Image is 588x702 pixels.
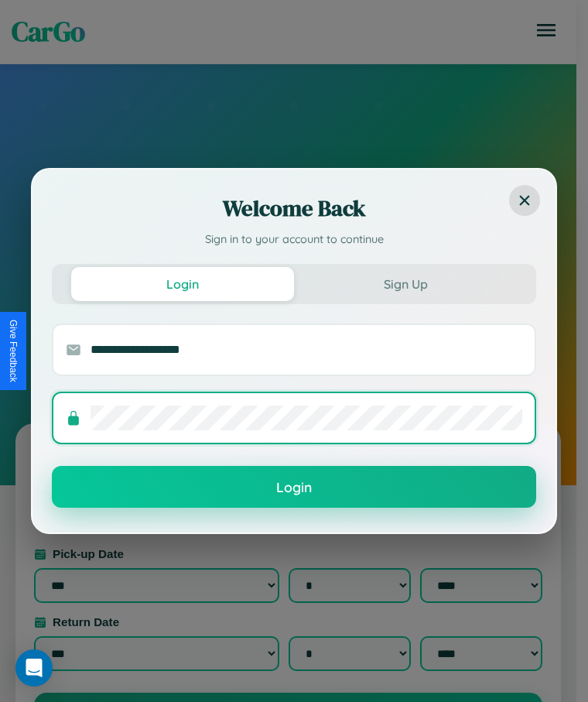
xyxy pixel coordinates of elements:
h2: Welcome Back [52,193,536,224]
div: Open Intercom Messenger [15,649,53,687]
button: Sign Up [294,267,517,301]
button: Login [71,267,294,301]
div: Give Feedback [8,320,19,382]
p: Sign in to your account to continue [52,231,536,248]
button: Login [52,466,536,508]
